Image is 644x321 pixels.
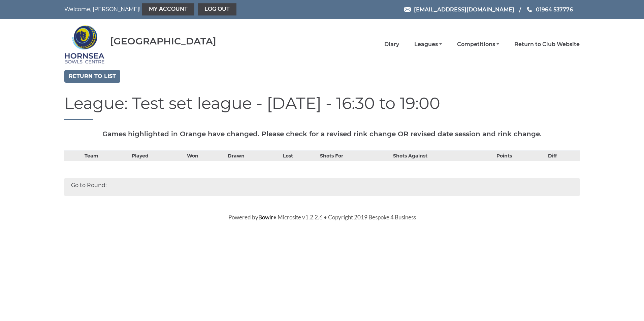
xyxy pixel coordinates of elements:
div: [GEOGRAPHIC_DATA] [110,36,216,46]
img: Phone us [527,7,532,12]
span: Powered by • Microsite v1.2.2.6 • Copyright 2019 Bespoke 4 Business [228,214,416,221]
th: Shots For [318,150,391,161]
h1: League: Test set league - [DATE] - 16:30 to 19:00 [64,95,580,120]
th: Won [185,150,226,161]
span: 01964 537776 [536,6,573,12]
a: Bowlr [258,214,273,221]
nav: Welcome, [PERSON_NAME]! [64,3,273,15]
img: Email [404,7,411,12]
a: Log out [198,3,236,15]
img: Hornsea Bowls Centre [64,21,105,68]
a: Phone us 01964 537776 [526,5,573,14]
th: Lost [281,150,318,161]
th: Diff [546,150,580,161]
a: My Account [142,3,194,15]
span: [EMAIL_ADDRESS][DOMAIN_NAME] [414,6,514,12]
th: Points [495,150,547,161]
th: Team [83,150,130,161]
a: Return to list [64,70,120,83]
th: Drawn [226,150,282,161]
a: Leagues [414,41,442,48]
a: Return to Club Website [514,41,580,48]
a: Diary [384,41,399,48]
div: Go to Round: [64,178,580,196]
a: Email [EMAIL_ADDRESS][DOMAIN_NAME] [404,5,514,14]
th: Shots Against [391,150,495,161]
th: Played [130,150,186,161]
h5: Games highlighted in Orange have changed. Please check for a revised rink change OR revised date ... [64,130,580,138]
a: Competitions [457,41,499,48]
